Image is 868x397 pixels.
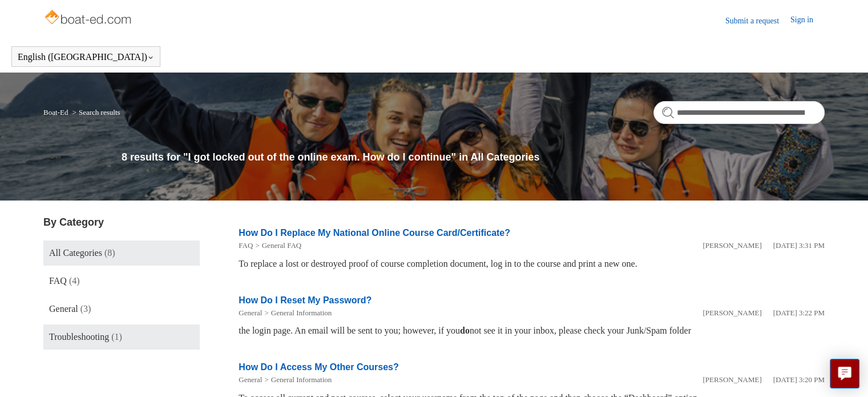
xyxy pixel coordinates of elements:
[239,241,253,250] a: FAQ
[773,241,825,250] time: 01/05/2024, 15:31
[49,304,78,314] span: General
[773,375,825,384] time: 01/05/2024, 15:20
[239,375,262,384] a: General
[653,101,825,124] input: Search
[773,308,825,317] time: 01/05/2024, 15:22
[80,304,91,314] span: (3)
[49,248,102,258] span: All Categories
[122,150,825,165] h1: 8 results for "I got locked out of the online exam. How do I continue" in All Categories
[239,308,262,317] a: General
[703,240,761,251] li: [PERSON_NAME]
[111,332,122,342] span: (1)
[43,108,68,117] a: Boat-Ed
[239,228,510,238] a: How Do I Replace My National Online Course Card/Certificate?
[460,326,470,335] em: do
[104,248,115,258] span: (8)
[830,359,859,388] button: Live chat
[262,307,332,319] li: General Information
[43,240,200,266] a: All Categories (8)
[49,276,67,286] span: FAQ
[18,52,154,62] button: English ([GEOGRAPHIC_DATA])
[239,240,253,251] li: FAQ
[262,374,332,386] li: General Information
[43,296,200,322] a: General (3)
[239,295,372,305] a: How Do I Reset My Password?
[239,362,398,372] a: How Do I Access My Other Courses?
[49,332,109,342] span: Troubleshooting
[271,375,332,384] a: General Information
[725,15,790,27] a: Submit a request
[43,268,200,294] a: FAQ (4)
[239,374,262,386] li: General
[703,307,761,319] li: [PERSON_NAME]
[43,215,200,230] h3: By Category
[43,324,200,350] a: Troubleshooting (1)
[43,7,134,30] img: Boat-Ed Help Center home page
[43,108,70,117] li: Boat-Ed
[69,276,80,286] span: (4)
[262,241,301,250] a: General FAQ
[239,307,262,319] li: General
[253,240,301,251] li: General FAQ
[271,308,332,317] a: General Information
[70,108,120,117] li: Search results
[790,14,825,27] a: Sign in
[239,324,825,338] div: the login page. An email will be sent to you; however, if you not see it in your inbox, please ch...
[703,374,761,386] li: [PERSON_NAME]
[239,257,825,271] div: To replace a lost or destroyed proof of course completion document, log in to the course and prin...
